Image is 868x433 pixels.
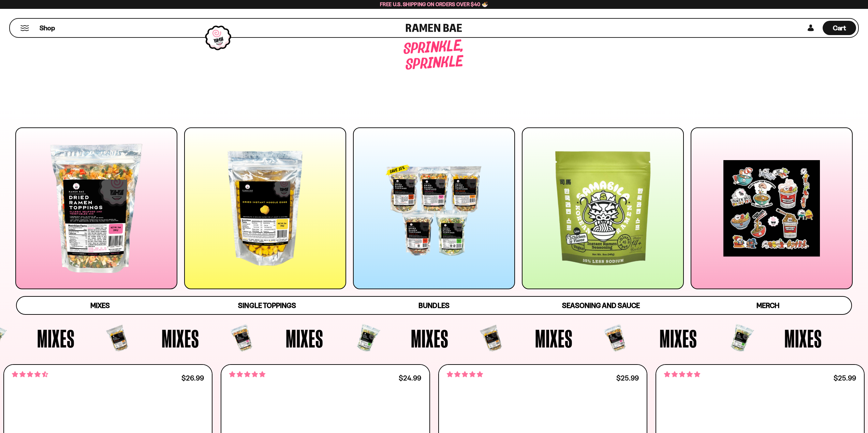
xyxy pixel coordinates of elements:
[351,297,517,314] a: Bundles
[183,297,350,314] a: Single Toppings
[12,370,48,379] span: 4.68 stars
[90,301,110,310] span: Mixes
[162,326,199,351] span: Mixes
[418,301,449,310] span: Bundles
[660,326,697,351] span: Mixes
[20,25,29,31] button: Mobile Menu Trigger
[834,375,856,381] div: $25.99
[286,326,323,351] span: Mixes
[399,375,421,381] div: $24.99
[380,1,488,7] span: Free U.S. Shipping on Orders over $40 🍜
[823,19,856,37] a: Cart
[40,24,55,33] span: Shop
[447,370,483,379] span: 4.75 stars
[238,301,296,310] span: Single Toppings
[685,297,851,314] a: Merch
[181,375,204,381] div: $26.99
[756,301,779,310] span: Merch
[517,297,684,314] a: Seasoning and Sauce
[616,375,639,381] div: $25.99
[17,297,183,314] a: Mixes
[833,24,846,32] span: Cart
[664,370,700,379] span: 4.76 stars
[535,326,573,351] span: Mixes
[562,301,639,310] span: Seasoning and Sauce
[784,326,822,351] span: Mixes
[37,326,75,351] span: Mixes
[229,370,265,379] span: 4.76 stars
[411,326,448,351] span: Mixes
[40,21,55,35] a: Shop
